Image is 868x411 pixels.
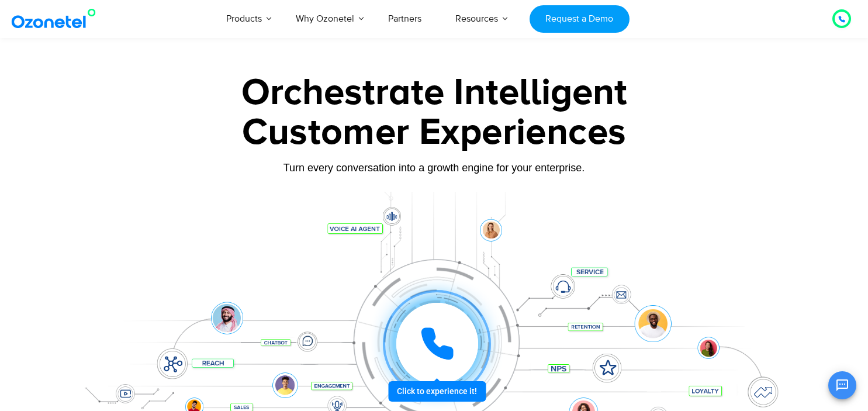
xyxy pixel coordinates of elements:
div: Turn every conversation into a growth engine for your enterprise. [69,161,800,174]
button: Open chat [828,371,856,399]
a: Request a Demo [530,5,630,33]
div: Customer Experiences [69,105,800,161]
div: Orchestrate Intelligent [69,74,800,112]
